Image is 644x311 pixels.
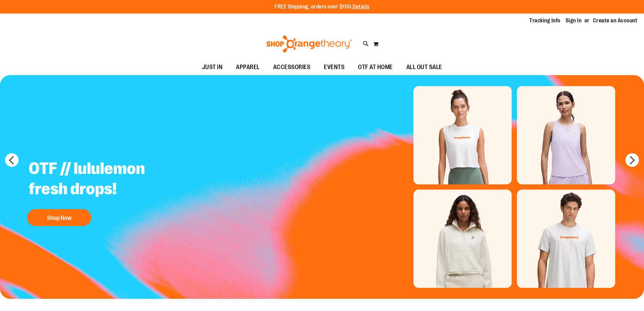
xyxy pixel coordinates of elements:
a: Details [353,4,369,10]
button: Shop Now [27,209,91,226]
a: Sign In [566,17,582,24]
a: Create an Account [593,17,638,24]
a: Tracking Info [529,17,560,24]
span: EVENTS [324,60,344,75]
button: next [625,153,639,167]
img: Shop Orangetheory [265,36,353,52]
span: OTF AT HOME [358,60,393,75]
p: FREE Shipping, orders over $150. [275,3,369,11]
span: ACCESSORIES [273,60,311,75]
h2: OTF // lululemon fresh drops! [24,153,192,206]
span: JUST IN [202,60,223,75]
span: ALL OUT SALE [406,60,442,75]
a: OTF // lululemon fresh drops! Shop Now [24,153,192,229]
button: prev [5,153,19,167]
span: APPAREL [236,60,260,75]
